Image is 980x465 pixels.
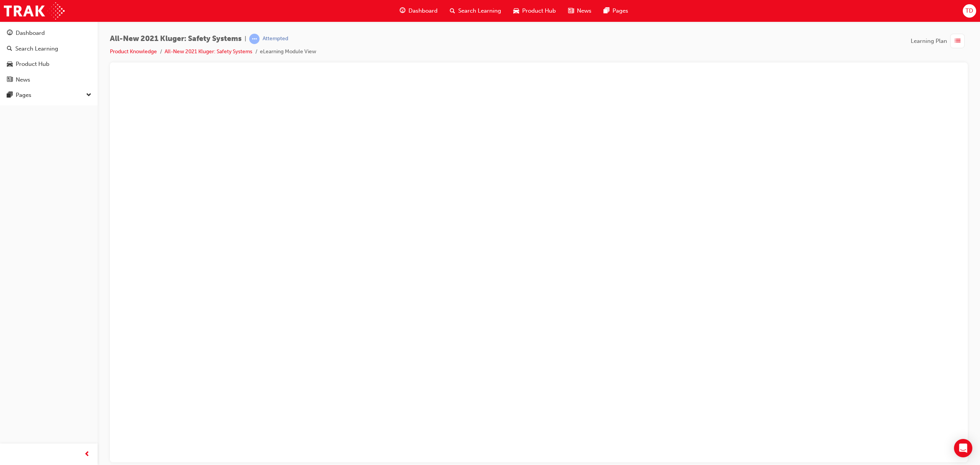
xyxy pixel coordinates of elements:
[450,6,455,16] span: search-icon
[955,36,960,46] span: list-icon
[598,3,634,19] a: pages-iconPages
[3,26,95,40] a: Dashboard
[911,37,947,46] span: Learning Plan
[7,77,13,84] span: news-icon
[3,73,95,87] a: News
[110,34,242,43] span: All-New 2021 Kluger: Safety Systems
[110,48,157,55] a: Product Knowledge
[3,42,95,56] a: Search Learning
[444,3,507,19] a: search-iconSearch Learning
[263,35,288,43] div: Attempted
[245,34,246,43] span: |
[86,90,91,100] span: down-icon
[522,7,556,15] span: Product Hub
[963,4,976,18] button: TD
[3,88,95,102] button: Pages
[954,439,972,457] div: Open Intercom Messenger
[568,6,574,16] span: news-icon
[3,57,95,71] a: Product Hub
[400,6,405,16] span: guage-icon
[458,7,501,15] span: Search Learning
[612,7,628,15] span: Pages
[7,61,13,68] span: car-icon
[165,48,252,55] a: All-New 2021 Kluger: Safety Systems
[260,47,316,56] li: eLearning Module View
[84,450,90,459] span: prev-icon
[507,3,562,19] a: car-iconProduct Hub
[562,3,598,19] a: news-iconNews
[394,3,444,19] a: guage-iconDashboard
[16,60,49,69] div: Product Hub
[577,7,591,15] span: News
[604,6,609,16] span: pages-icon
[7,92,13,99] span: pages-icon
[16,91,31,100] div: Pages
[513,6,519,16] span: car-icon
[4,2,65,20] img: Trak
[911,34,968,48] button: Learning Plan
[408,7,438,15] span: Dashboard
[7,46,12,52] span: search-icon
[15,44,58,53] div: Search Learning
[3,25,95,88] button: DashboardSearch LearningProduct HubNews
[7,30,13,37] span: guage-icon
[16,29,45,38] div: Dashboard
[965,7,973,15] span: TD
[16,75,30,84] div: News
[249,34,260,44] span: learningRecordVerb_ATTEMPT-icon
